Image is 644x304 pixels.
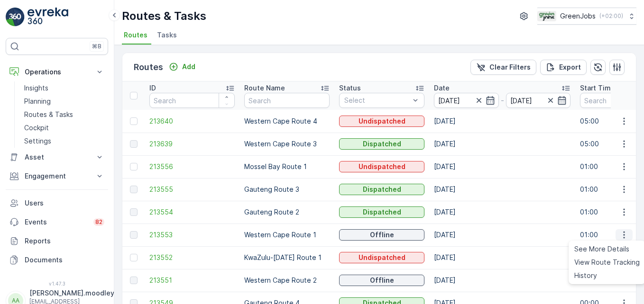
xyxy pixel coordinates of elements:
a: View Route Tracking [570,256,644,269]
p: Routes & Tasks [24,110,73,119]
button: Engagement [6,167,108,186]
a: 213556 [149,162,235,171]
input: dd/mm/yyyy [506,93,571,108]
button: Clear Filters [470,60,536,75]
td: [DATE] [429,110,575,133]
span: History [574,271,597,280]
a: Events82 [6,213,108,232]
div: Toggle Row Selected [130,117,138,125]
td: [DATE] [429,178,575,201]
td: [DATE] [429,133,575,155]
p: Routes & Tasks [122,9,206,24]
span: Routes [124,30,147,40]
button: Undispatched [339,252,424,263]
div: Toggle Row Selected [130,208,138,216]
a: Reports [6,232,108,250]
a: Planning [20,95,108,108]
p: Engagement [25,171,89,181]
div: Toggle Row Selected [130,254,138,261]
a: Insights [20,81,108,95]
p: [PERSON_NAME].moodley [29,288,114,298]
td: Western Cape Route 4 [239,110,334,133]
td: Gauteng Route 2 [239,201,334,224]
p: Dispatched [363,185,401,194]
td: [DATE] [429,224,575,246]
img: logo_light-DOdMpM7g.png [28,8,68,27]
a: Users [6,194,108,213]
a: 213553 [149,230,235,240]
a: Cockpit [20,121,108,134]
a: Documents [6,250,108,269]
p: Date [434,83,450,93]
div: Toggle Row Selected [130,186,138,193]
span: 213554 [149,207,235,217]
td: [DATE] [429,269,575,292]
div: Toggle Row Selected [130,140,138,148]
input: Search [149,93,235,108]
p: Users [25,198,104,208]
p: Asset [25,152,89,162]
p: Events [25,217,88,227]
button: Add [165,61,199,72]
p: Route Name [244,83,285,93]
p: ( +02:00 ) [599,12,623,20]
p: Clear Filters [489,63,531,72]
a: See More Details [570,242,644,256]
input: dd/mm/yyyy [434,93,499,108]
p: Reports [25,236,104,246]
span: See More Details [574,244,629,254]
p: Insights [24,83,48,93]
p: Status [339,83,361,93]
p: Offline [370,230,394,240]
a: 213640 [149,116,235,126]
button: Undispatched [339,116,424,127]
p: Dispatched [363,207,401,217]
span: v 1.47.3 [6,281,108,286]
a: 213552 [149,253,235,262]
img: Green_Jobs_Logo.png [537,11,556,21]
a: Settings [20,134,108,148]
p: Settings [24,136,51,146]
p: Cockpit [24,123,49,133]
p: Start Time [580,83,615,93]
button: Undispatched [339,161,424,172]
p: Planning [24,97,51,106]
button: Offline [339,275,424,286]
p: Operations [25,67,89,77]
p: 82 [95,218,102,226]
p: Undispatched [359,162,405,171]
span: View Route Tracking [574,258,640,267]
p: ID [149,83,156,93]
button: Operations [6,63,108,81]
button: Dispatched [339,184,424,195]
button: GreenJobs(+02:00) [537,8,636,25]
p: - [501,95,504,106]
p: Routes [134,61,163,74]
a: 213555 [149,185,235,194]
button: Offline [339,229,424,241]
input: Search [244,93,330,108]
button: Export [540,60,587,75]
span: 213639 [149,139,235,149]
div: Toggle Row Selected [130,231,138,239]
p: Undispatched [359,116,405,126]
p: Undispatched [359,253,405,262]
td: Gauteng Route 3 [239,178,334,201]
button: Asset [6,148,108,167]
td: KwaZulu-[DATE] Route 1 [239,246,334,269]
span: Tasks [157,30,177,40]
p: GreenJobs [560,11,596,21]
img: logo [6,8,25,27]
div: Toggle Row Selected [130,277,138,284]
a: 213551 [149,276,235,285]
button: Dispatched [339,206,424,218]
td: [DATE] [429,246,575,269]
td: [DATE] [429,155,575,178]
p: Select [344,96,410,105]
button: Dispatched [339,138,424,150]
